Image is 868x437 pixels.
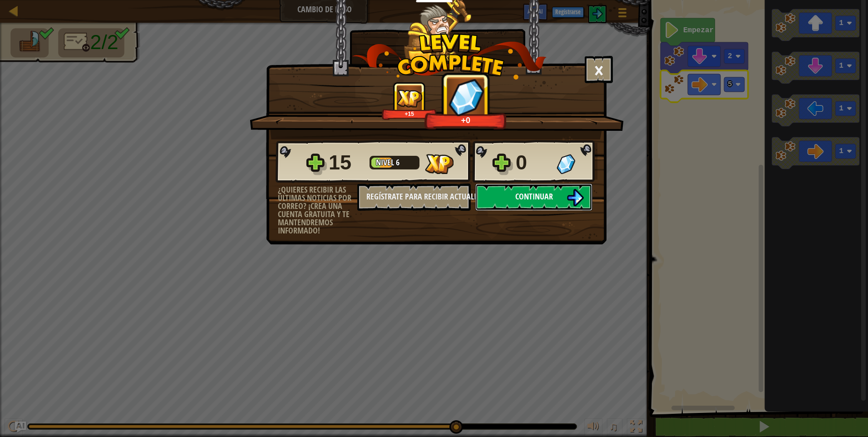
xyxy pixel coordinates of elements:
[352,34,547,79] img: level_complete.png
[329,148,364,177] div: 15
[516,148,551,177] div: 0
[515,191,553,202] span: Continuar
[425,154,454,174] img: XP Ganada
[357,184,471,211] button: Regístrate para recibir actualizaciones
[376,157,396,168] span: Nivel
[396,157,399,168] span: 6
[447,77,485,117] img: Gemas Ganadas
[567,189,584,206] img: Continuar
[397,89,422,107] img: XP Ganada
[585,56,613,83] button: ×
[278,186,357,235] div: ¿Quieres recibir las últimas noticias por correo? ¡Crea una cuenta gratuita y te mantendremos inf...
[557,154,575,174] img: Gemas Ganadas
[475,184,592,211] button: Continuar
[384,110,435,117] div: +15
[427,115,504,125] div: +0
